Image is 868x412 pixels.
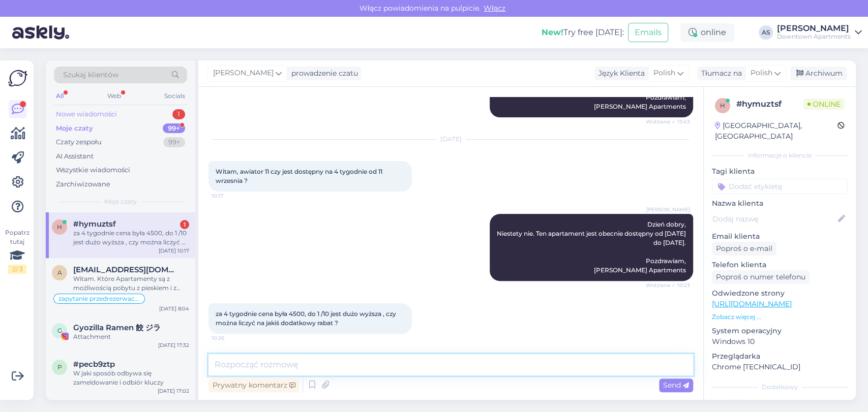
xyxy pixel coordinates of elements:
[57,269,62,276] span: a
[216,168,384,184] span: Witam, awiator 11 czy jest dostępny na 4 tygodnie od 11 wrzesnia ?
[8,69,27,88] img: Askly Logo
[663,381,689,390] span: Send
[105,89,123,103] div: Web
[180,220,189,229] div: 1
[54,89,66,103] div: All
[158,341,189,349] div: [DATE] 17:32
[56,179,110,189] div: Zarchiwizowane
[712,336,848,347] p: Windows 10
[594,68,645,79] div: Język Klienta
[715,120,837,142] div: [GEOGRAPHIC_DATA], [GEOGRAPHIC_DATA]
[73,323,161,332] span: Gyozilla Ramen 餃 ジラ
[104,197,137,206] span: Moje czaty
[287,68,358,79] div: prowadzenie czatu
[73,265,179,274] span: antosia55@wp.pl
[159,247,189,255] div: [DATE] 10:17
[163,137,185,147] div: 99+
[162,89,187,103] div: Socials
[481,4,508,13] span: Włącz
[751,68,772,79] span: Polish
[73,369,189,387] div: W jaki sposób odbywa się zameldowanie i odbiór kluczy
[208,378,300,392] div: Prywatny komentarz
[712,312,848,322] p: Zobacz więcej ...
[73,229,189,247] div: za 4 tygodnie cena była 4500, do 1 /10 jest dużo wyższa , czy można liczyć na jakiś dodatkowy rab...
[56,137,102,147] div: Czaty zespołu
[56,123,93,134] div: Moje czaty
[542,26,624,39] div: Try free [DATE]:
[712,151,848,160] div: Informacje o kliencie
[159,305,189,312] div: [DATE] 8:04
[712,288,848,299] p: Odwiedzone strony
[803,99,845,110] span: Online
[8,228,26,274] div: Popatrz tutaj
[73,360,115,369] span: #pecb9ztp
[712,166,848,177] p: Tagi klienta
[646,118,690,125] span: Widziane ✓ 13:43
[56,109,117,119] div: Nowe wiadomości
[73,219,116,229] span: #hymuztsf
[63,70,118,80] span: Szukaj klientów
[712,326,848,336] p: System operacyjny
[73,274,189,293] div: Witam. Które Apartamenty są z możliwością pobytu z pieskiem i z parkingiem?i fajnym widokiem na [...
[216,310,398,327] span: za 4 tygodnie cena była 4500, do 1 /10 jest dużo wyższa , czy można liczyć na jakiś dodatkowy rab...
[646,206,690,213] span: [PERSON_NAME]
[777,24,851,33] div: [PERSON_NAME]
[712,398,848,408] p: Notatki
[712,198,848,209] p: Nazwa klienta
[712,242,776,256] div: Poproś o e-mail
[712,231,848,242] p: Email klienta
[720,102,725,109] span: h
[712,213,836,225] input: Dodaj nazwę
[628,23,668,42] button: Emails
[777,33,851,41] div: Downtown Apartments
[208,135,693,144] div: [DATE]
[712,362,848,372] p: Chrome [TECHNICAL_ID]
[736,98,803,110] div: # hymuztsf
[680,23,734,42] div: online
[542,27,563,37] b: New!
[646,281,690,289] span: Widziane ✓ 10:23
[57,223,62,231] span: h
[158,387,189,395] div: [DATE] 17:02
[57,327,62,334] span: G
[213,68,274,79] span: [PERSON_NAME]
[653,68,675,79] span: Polish
[777,24,862,41] a: [PERSON_NAME]Downtown Apartments
[73,332,189,341] div: Attachment
[712,260,848,270] p: Telefon klienta
[56,165,130,175] div: Wszystkie wiadomości
[58,296,140,302] span: zapytanie przedrezerwacyjne
[163,123,185,134] div: 99+
[56,151,94,162] div: AI Assistant
[697,68,742,79] div: Tłumacz na
[712,270,810,284] div: Poproś o numer telefonu
[172,109,185,119] div: 1
[212,334,250,342] span: 10:26
[759,25,773,40] div: AS
[8,265,26,274] div: 2 / 3
[712,383,848,392] div: Dodatkowy
[712,351,848,362] p: Przeglądarka
[712,299,792,308] a: [URL][DOMAIN_NAME]
[790,67,847,80] div: Archiwum
[57,363,62,371] span: p
[212,192,250,200] span: 10:17
[712,179,848,194] input: Dodać etykietę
